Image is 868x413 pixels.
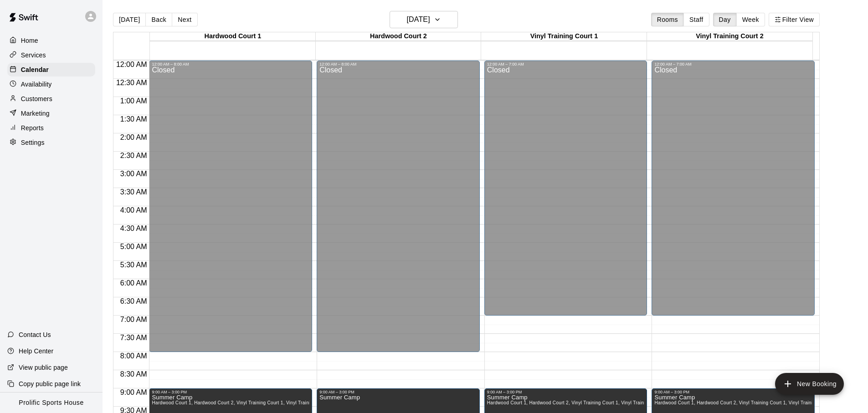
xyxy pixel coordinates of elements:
[769,13,820,26] button: Filter View
[118,388,149,396] span: 9:00 AM
[21,36,38,45] p: Home
[118,316,149,323] span: 7:00 AM
[487,66,645,319] div: Closed
[736,13,765,26] button: Week
[775,373,844,395] button: add
[484,61,647,316] div: 12:00 AM – 7:00 AM: Closed
[118,334,149,342] span: 7:30 AM
[19,398,83,408] p: Prolific Sports House
[487,390,645,394] div: 9:00 AM – 3:00 PM
[152,66,309,355] div: Closed
[647,32,812,41] div: Vinyl Training Court 2
[118,261,149,269] span: 5:30 AM
[319,390,477,394] div: 9:00 AM – 3:00 PM
[652,61,815,316] div: 12:00 AM – 7:00 AM: Closed
[481,32,647,41] div: Vinyl Training Court 1
[319,66,477,355] div: Closed
[21,138,45,147] p: Settings
[118,224,149,232] span: 4:30 AM
[21,94,52,103] p: Customers
[654,62,812,66] div: 12:00 AM – 7:00 AM
[713,13,737,26] button: Day
[118,152,149,159] span: 2:30 AM
[654,66,812,319] div: Closed
[145,13,172,26] button: Back
[21,109,50,118] p: Marketing
[118,352,149,360] span: 8:00 AM
[683,13,709,26] button: Staff
[319,62,477,66] div: 12:00 AM – 8:00 AM
[21,65,49,74] p: Calendar
[390,11,458,28] button: [DATE]
[152,62,309,66] div: 12:00 AM – 8:00 AM
[19,330,51,339] p: Contact Us
[317,61,480,352] div: 12:00 AM – 8:00 AM: Closed
[21,51,46,60] p: Services
[654,390,812,394] div: 9:00 AM – 3:00 PM
[118,243,149,250] span: 5:00 AM
[118,188,149,196] span: 3:30 AM
[487,62,645,66] div: 12:00 AM – 7:00 AM
[21,80,52,89] p: Availability
[7,34,95,47] a: Home
[114,61,149,68] span: 12:00 AM
[7,107,95,120] a: Marketing
[7,92,95,106] a: Customers
[7,77,95,91] a: Availability
[118,170,149,178] span: 3:00 AM
[19,347,53,356] p: Help Center
[651,13,684,26] button: Rooms
[150,32,315,41] div: Hardwood Court 1
[7,136,95,149] a: Settings
[149,61,312,352] div: 12:00 AM – 8:00 AM: Closed
[118,97,149,105] span: 1:00 AM
[407,13,430,26] h6: [DATE]
[118,370,149,378] span: 8:30 AM
[21,123,44,133] p: Reports
[487,400,668,405] span: Hardwood Court 1, Hardwood Court 2, Vinyl Training Court 1, Vinyl Training Court 2
[118,279,149,287] span: 6:00 AM
[114,79,149,87] span: 12:30 AM
[118,206,149,214] span: 4:00 AM
[118,133,149,141] span: 2:00 AM
[172,13,197,26] button: Next
[316,32,481,41] div: Hardwood Court 2
[118,115,149,123] span: 1:30 AM
[19,363,68,372] p: View public page
[113,13,146,26] button: [DATE]
[7,121,95,135] a: Reports
[19,379,81,388] p: Copy public page link
[152,390,309,394] div: 9:00 AM – 3:00 PM
[7,48,95,62] a: Services
[654,400,835,405] span: Hardwood Court 1, Hardwood Court 2, Vinyl Training Court 1, Vinyl Training Court 2
[118,297,149,305] span: 6:30 AM
[7,63,95,76] a: Calendar
[152,400,333,405] span: Hardwood Court 1, Hardwood Court 2, Vinyl Training Court 1, Vinyl Training Court 2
